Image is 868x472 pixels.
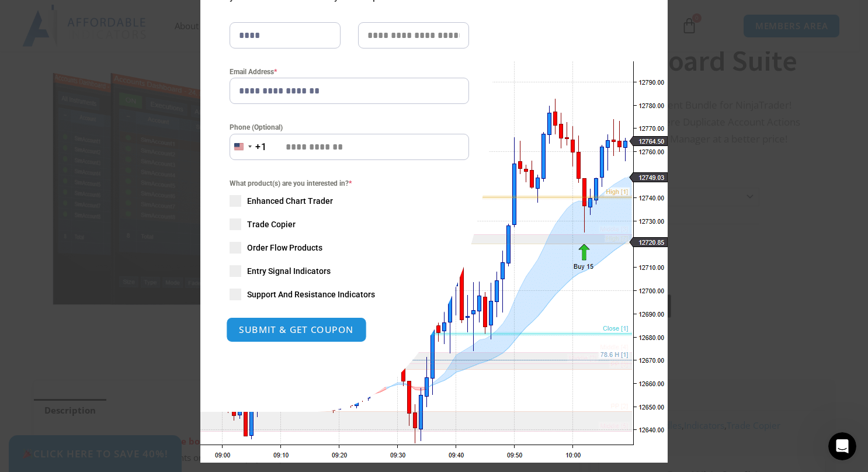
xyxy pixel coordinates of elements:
span: What product(s) are you interested in? [230,178,469,189]
label: Support And Resistance Indicators [230,289,469,300]
span: Order Flow Products [247,242,322,254]
label: Trade Copier [230,218,469,230]
span: Enhanced Chart Trader [247,195,333,207]
label: Order Flow Products [230,242,469,254]
label: Entry Signal Indicators [230,265,469,277]
label: Phone (Optional) [230,122,469,133]
button: Selected country [230,134,267,160]
span: Trade Copier [247,218,296,230]
button: SUBMIT & GET COUPON [226,317,367,342]
div: +1 [255,140,267,155]
label: Enhanced Chart Trader [230,195,469,207]
span: Support And Resistance Indicators [247,289,375,300]
span: Entry Signal Indicators [247,265,331,277]
label: Email Address [230,66,469,78]
iframe: Intercom live chat [828,432,856,460]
